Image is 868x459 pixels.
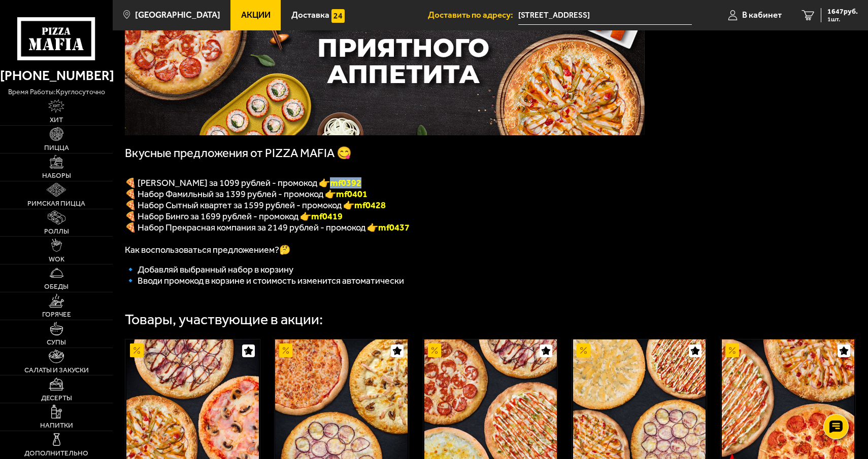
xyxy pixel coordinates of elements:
[44,144,69,151] span: Пицца
[125,244,290,255] span: Как воспользоваться предложением?🤔
[311,211,343,222] b: mf0419
[428,11,518,19] span: Доставить по адресу:
[336,188,368,200] b: mf0401
[354,200,386,211] b: mf0428
[130,343,144,357] img: Акционный
[125,177,361,188] span: 🍕 [PERSON_NAME] за 1099 рублей - промокод 👉
[135,11,220,19] span: [GEOGRAPHIC_DATA]
[125,146,352,160] span: Вкусные предложения от PIZZA MAFIA 😋
[49,256,64,263] span: WOK
[518,6,692,25] input: Ваш адрес доставки
[47,339,66,346] span: Супы
[41,395,72,402] span: Десерты
[125,200,386,211] span: 🍕 Набор Сытный квартет за 1599 рублей - промокод 👉
[24,367,89,374] span: Салаты и закуски
[125,312,323,327] div: Товары, участвующие в акции:
[241,11,271,19] span: Акции
[827,8,858,15] span: 1647 руб.
[42,172,71,179] span: Наборы
[42,311,71,318] span: Горячее
[279,343,293,357] img: Акционный
[44,228,69,235] span: Роллы
[827,16,858,22] span: 1 шт.
[40,422,73,429] span: Напитки
[725,343,739,357] img: Акционный
[742,11,782,19] span: В кабинет
[577,343,590,357] img: Акционный
[125,211,343,222] span: 🍕 Набор Бинго за 1699 рублей - промокод 👉
[125,264,293,275] span: 🔹 Добавляй выбранный набор в корзину
[44,283,69,290] span: Обеды
[125,188,368,200] span: 🍕 Набор Фамильный за 1399 рублей - промокод 👉
[330,177,361,188] font: mf0392
[291,11,329,19] span: Доставка
[518,6,692,25] span: Будапештская улица, 71к1
[125,275,404,286] span: 🔹 Вводи промокод в корзине и стоимость изменится автоматически
[24,450,88,457] span: Дополнительно
[331,9,345,23] img: 15daf4d41897b9f0e9f617042186c801.svg
[50,117,63,124] span: Хит
[125,222,378,233] span: 🍕 Набор Прекрасная компания за 2149 рублей - промокод 👉
[428,343,442,357] img: Акционный
[27,200,85,207] span: Римская пицца
[378,222,410,233] span: mf0437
